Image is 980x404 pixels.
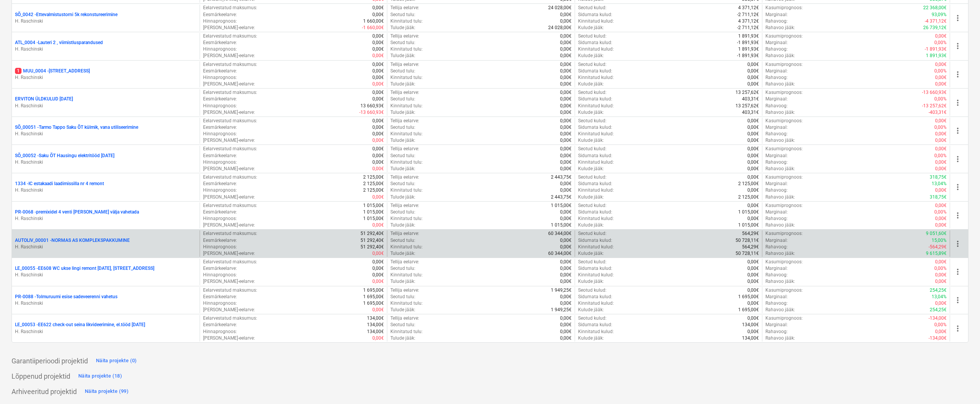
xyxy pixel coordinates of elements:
p: 0,00€ [372,74,384,81]
p: 0,00€ [747,174,759,181]
p: Rahavoo jääk : [765,137,795,144]
p: H. Raschinski [15,159,197,166]
p: 0,00€ [560,109,572,116]
p: 0,00€ [560,118,572,124]
p: Tulude jääk : [390,25,415,31]
p: [PERSON_NAME]-eelarve : [203,109,255,116]
p: 0,00€ [747,202,759,209]
p: 0,00€ [372,194,384,200]
p: 0,00€ [935,166,947,172]
p: 24 028,00€ [548,5,572,11]
p: 1 891,93€ [738,46,759,53]
p: 0,00€ [560,33,572,39]
p: Kinnitatud kulud : [578,103,614,109]
p: Tulude jääk : [390,109,415,116]
p: Sidumata kulud : [578,96,612,102]
div: SÕ_00052 -Saku ÕT Hausingu elektritööd [DATE]H. Raschinski [15,153,197,166]
p: Hinnaprognoos : [203,74,237,81]
p: [PERSON_NAME]-eelarve : [203,137,255,144]
p: 0,00€ [747,137,759,144]
p: [PERSON_NAME]-eelarve : [203,25,255,31]
p: Eelarvestatud maksumus : [203,118,257,124]
p: Tulude jääk : [390,194,415,200]
p: 0,00€ [372,96,384,102]
p: Eelarvestatud maksumus : [203,202,257,209]
p: 0,00€ [560,68,572,74]
p: 0,00€ [560,181,572,187]
p: Seotud tulu : [390,124,415,131]
p: Eesmärkeelarve : [203,124,237,131]
p: Eelarvestatud maksumus : [203,61,257,68]
p: Kasumiprognoos : [765,202,803,209]
p: 0,00€ [935,118,947,124]
p: 0,00€ [935,61,947,68]
p: Hinnaprognoos : [203,159,237,166]
p: [PERSON_NAME]-eelarve : [203,222,255,228]
p: Rahavoo jääk : [765,81,795,87]
p: Kulude jääk : [578,81,604,87]
p: Hinnaprognoos : [203,187,237,194]
p: Marginaal : [765,153,788,159]
p: Eelarvestatud maksumus : [203,5,257,11]
p: 0,00% [934,124,947,131]
p: 0,00€ [747,215,759,222]
span: more_vert [953,324,962,333]
p: Rahavoog : [765,46,788,53]
p: Kinnitatud kulud : [578,18,614,25]
span: more_vert [953,41,962,51]
p: Seotud kulud : [578,146,607,152]
div: ATL_0004 -Lauteri 2 , viimistlusparandusedH. Raschinski [15,39,197,53]
p: 13,04% [932,181,947,187]
p: Seotud kulud : [578,5,607,11]
p: 0,00€ [935,137,947,144]
p: Marginaal : [765,124,788,131]
p: H. Raschinski [15,215,197,222]
span: more_vert [953,154,962,164]
p: Kinnitatud kulud : [578,74,614,81]
p: Eesmärkeelarve : [203,11,237,18]
p: 0,00€ [935,33,947,39]
p: Marginaal : [765,209,788,215]
p: ERVITON ÜLDKULUD [DATE] [15,96,73,102]
p: Marginaal : [765,68,788,74]
p: Kasumiprognoos : [765,33,803,39]
p: 0,00€ [747,187,759,194]
p: 0,00€ [560,166,572,172]
p: 0,00€ [560,61,572,68]
p: Eelarvestatud maksumus : [203,174,257,181]
p: Kinnitatud kulud : [578,46,614,53]
p: 4 371,12€ [738,18,759,25]
p: [PERSON_NAME]-eelarve : [203,166,255,172]
p: 0,00€ [560,187,572,194]
p: Kinnitatud tulu : [390,215,423,222]
div: AUTOLIV_00001 -NORMAS AS KOMPLEKSPAKKUMINEH. Raschinski [15,237,197,250]
p: Tellija eelarve : [390,146,419,152]
p: PR-0068 - premixidel 4 venti [PERSON_NAME] välja vahetada [15,209,139,215]
p: 1 015,00€ [738,209,759,215]
p: Seotud kulud : [578,33,607,39]
p: -13 660,93€ [359,109,384,116]
p: 13 257,62€ [735,89,759,96]
p: 0,00€ [372,53,384,59]
p: 0,00€ [560,53,572,59]
p: 0,00€ [372,146,384,152]
div: 1334 -IC estakaadi laadimissilla nr 4 remontH. Raschinski [15,181,197,194]
p: Rahavoo jääk : [765,25,795,31]
p: Sidumata kulud : [578,124,612,131]
p: 0,00€ [747,74,759,81]
p: Kulude jääk : [578,137,604,144]
p: Kinnitatud tulu : [390,159,423,166]
p: 0,00€ [560,96,572,102]
span: more_vert [953,211,962,220]
p: Tellija eelarve : [390,202,419,209]
p: Hinnaprognoos : [203,46,237,53]
p: 403,31€ [742,109,759,116]
p: 1 015,00€ [363,209,384,215]
p: Eesmärkeelarve : [203,68,237,74]
p: LE_00055 - EE608 WC ukse lingi remont [DATE], [STREET_ADDRESS] [15,265,154,272]
p: 26 739,12€ [923,25,947,31]
div: PR-0068 -premixidel 4 venti [PERSON_NAME] välja vahetadaH. Raschinski [15,209,197,222]
p: Sidumata kulud : [578,209,612,215]
p: 0,00€ [560,18,572,25]
p: 0,00% [934,153,947,159]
